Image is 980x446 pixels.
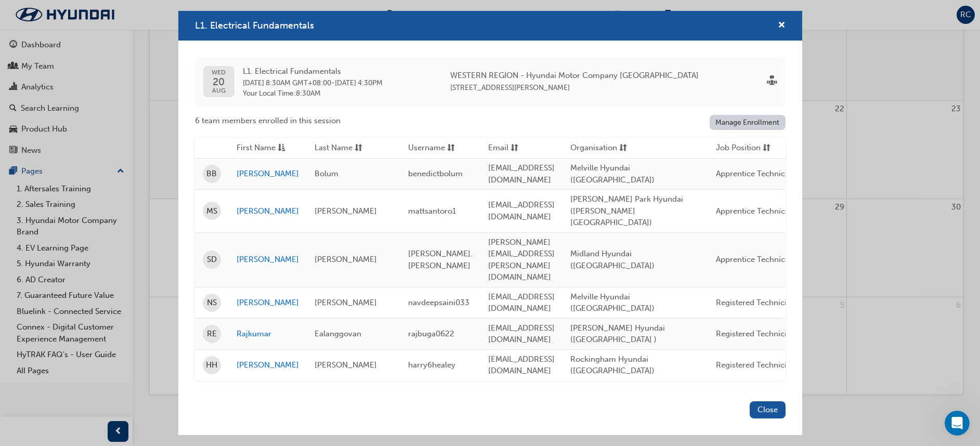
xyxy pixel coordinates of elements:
[237,328,299,340] a: Rajkumar
[488,292,555,313] span: [EMAIL_ADDRESS][DOMAIN_NAME]
[315,255,377,264] span: [PERSON_NAME]
[778,19,786,32] button: cross-icon
[315,298,377,307] span: [PERSON_NAME]
[206,359,217,371] span: HH
[195,20,314,31] span: L1. Electrical Fundamentals
[716,298,795,307] span: Registered Technician
[206,168,217,180] span: BB
[570,142,628,155] button: Organisationsorting-icon
[408,142,445,155] span: Username
[570,355,655,376] span: Rockingham Hyundai ([GEOGRAPHIC_DATA])
[488,238,555,282] span: [PERSON_NAME][EMAIL_ADDRESS][PERSON_NAME][DOMAIN_NAME]
[237,142,294,155] button: First Nameasc-icon
[488,200,555,221] span: [EMAIL_ADDRESS][DOMAIN_NAME]
[408,142,465,155] button: Usernamesorting-icon
[447,142,455,155] span: sorting-icon
[408,249,473,270] span: [PERSON_NAME].[PERSON_NAME]
[488,163,555,185] span: [EMAIL_ADDRESS][DOMAIN_NAME]
[207,328,217,340] span: RE
[243,65,383,77] span: L1. Electrical Fundamentals
[237,359,299,371] a: [PERSON_NAME]
[212,76,226,87] span: 20
[315,142,352,155] span: Last Name
[237,142,276,155] span: First Name
[750,401,786,418] button: Close
[570,249,655,270] span: Midland Hyundai ([GEOGRAPHIC_DATA])
[408,206,456,216] span: mattsantoro1
[570,323,665,345] span: [PERSON_NAME] Hyundai ([GEOGRAPHIC_DATA] )
[570,292,655,313] span: Melville Hyundai ([GEOGRAPHIC_DATA])
[570,163,655,185] span: Melville Hyundai ([GEOGRAPHIC_DATA])
[945,411,970,436] iframe: Intercom live chat
[207,297,217,309] span: NS
[716,206,796,216] span: Apprentice Technician
[315,206,377,216] span: [PERSON_NAME]
[206,205,217,217] span: MS
[763,142,770,155] span: sorting-icon
[207,254,217,266] span: SD
[716,169,796,178] span: Apprentice Technician
[212,69,226,76] span: WED
[243,65,383,98] div: -
[315,360,377,370] span: [PERSON_NAME]
[237,205,299,217] a: [PERSON_NAME]
[716,142,773,155] button: Job Positionsorting-icon
[716,329,795,338] span: Registered Technician
[710,115,786,130] a: Manage Enrollment
[408,329,454,338] span: rajbuga0622
[450,70,699,82] span: WESTERN REGION - Hyundai Motor Company [GEOGRAPHIC_DATA]
[408,298,469,307] span: navdeepsaini033
[488,355,555,376] span: [EMAIL_ADDRESS][DOMAIN_NAME]
[237,168,299,180] a: [PERSON_NAME]
[570,194,683,227] span: [PERSON_NAME] Park Hyundai ([PERSON_NAME][GEOGRAPHIC_DATA])
[716,255,796,264] span: Apprentice Technician
[408,360,455,370] span: harry6healey
[335,78,383,87] span: 20 Aug 2025 4:30PM
[315,169,338,178] span: Bolum
[570,142,617,155] span: Organisation
[178,11,802,435] div: L1. Electrical Fundamentals
[716,360,795,370] span: Registered Technician
[511,142,518,155] span: sorting-icon
[212,87,226,94] span: AUG
[488,142,545,155] button: Emailsorting-icon
[278,142,285,155] span: asc-icon
[716,142,761,155] span: Job Position
[195,115,341,127] span: 6 team members enrolled in this session
[237,254,299,266] a: [PERSON_NAME]
[315,142,372,155] button: Last Namesorting-icon
[408,169,463,178] span: benedictbolum
[315,329,361,338] span: Ealanggovan
[767,76,777,88] span: sessionType_FACE_TO_FACE-icon
[778,21,786,31] span: cross-icon
[243,78,331,87] span: 20 Aug 2025 8:30AM GMT+08:00
[450,83,570,92] span: [STREET_ADDRESS][PERSON_NAME]
[355,142,362,155] span: sorting-icon
[619,142,627,155] span: sorting-icon
[243,89,383,98] span: Your Local Time : 8:30AM
[488,142,508,155] span: Email
[237,297,299,309] a: [PERSON_NAME]
[488,323,555,345] span: [EMAIL_ADDRESS][DOMAIN_NAME]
